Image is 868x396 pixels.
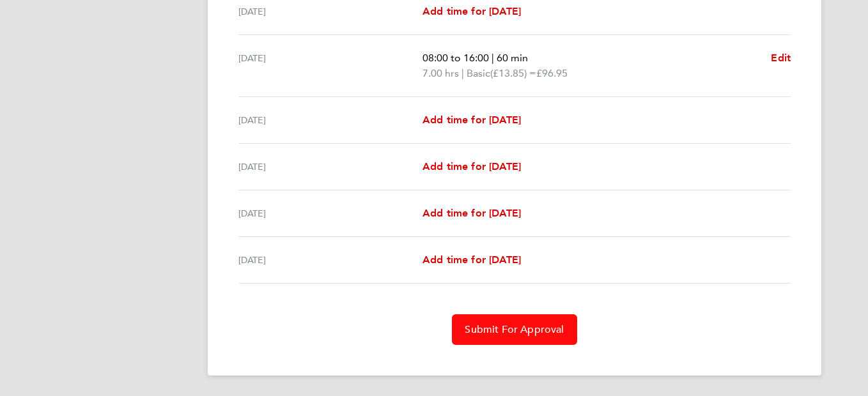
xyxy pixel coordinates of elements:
span: Add time for [DATE] [422,160,521,172]
a: Add time for [DATE] [422,206,521,221]
a: Add time for [DATE] [422,112,521,128]
span: Submit For Approval [465,323,564,336]
span: 08:00 to 16:00 [422,52,489,64]
span: | [492,52,494,64]
button: Submit For Approval [452,314,577,345]
span: 7.00 hrs [422,67,459,79]
div: [DATE] [238,206,422,221]
div: [DATE] [238,50,422,81]
span: Edit [771,52,791,64]
span: Add time for [DATE] [422,207,521,219]
a: Add time for [DATE] [422,252,521,268]
div: [DATE] [238,4,422,19]
span: Add time for [DATE] [422,254,521,266]
span: | [461,67,464,79]
a: Add time for [DATE] [422,159,521,174]
span: Basic [467,66,490,81]
a: Edit [771,50,791,66]
span: Add time for [DATE] [422,5,521,17]
span: 60 min [497,52,528,64]
span: Add time for [DATE] [422,114,521,126]
div: [DATE] [238,252,422,268]
span: £96.95 [536,67,568,79]
a: Add time for [DATE] [422,4,521,19]
div: [DATE] [238,159,422,174]
div: [DATE] [238,112,422,128]
span: (£13.85) = [490,67,536,79]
